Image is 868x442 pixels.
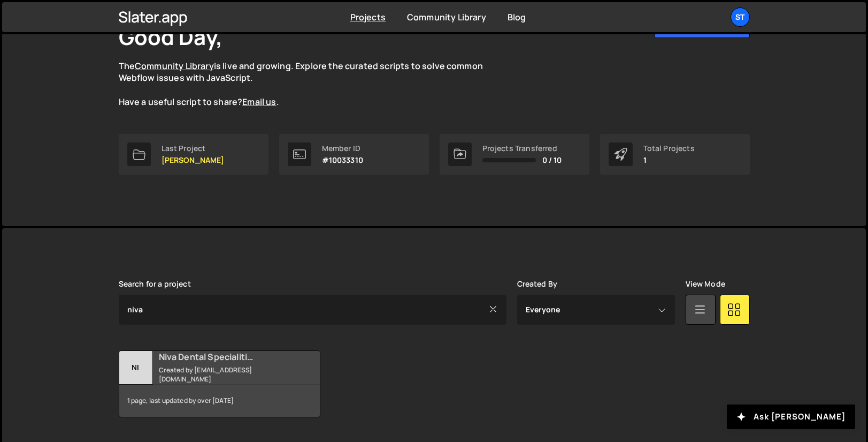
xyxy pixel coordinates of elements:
a: Ni Niva Dental Specialities Created by [EMAIL_ADDRESS][DOMAIN_NAME] 1 page, last updated by over ... [119,350,320,417]
div: 1 page, last updated by over [DATE] [119,385,320,417]
a: Projects [350,11,386,23]
div: Member ID [322,144,363,153]
label: Created By [517,280,558,288]
p: [PERSON_NAME] [162,156,225,164]
a: Blog [508,11,526,23]
div: Total Projects [643,144,695,153]
div: Ni [119,351,153,385]
div: Projects Transferred [482,144,562,153]
p: The is live and growing. Explore the curated scripts to solve common Webflow issues with JavaScri... [119,60,504,108]
a: Email us [242,96,276,108]
label: Search for a project [119,280,191,288]
button: Ask [PERSON_NAME] [727,404,855,429]
a: Last Project [PERSON_NAME] [119,134,268,175]
h2: Niva Dental Specialities [159,351,288,363]
input: Type your project... [119,295,506,325]
a: St [731,8,750,27]
h1: Good Day, [119,22,222,51]
div: Last Project [162,144,225,153]
label: View Mode [686,280,725,288]
p: 1 [643,156,695,164]
a: Community Library [407,11,486,23]
p: #10033310 [322,156,363,164]
small: Created by [EMAIL_ADDRESS][DOMAIN_NAME] [159,365,288,384]
span: 0 / 10 [542,156,562,164]
a: Community Library [135,60,214,72]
